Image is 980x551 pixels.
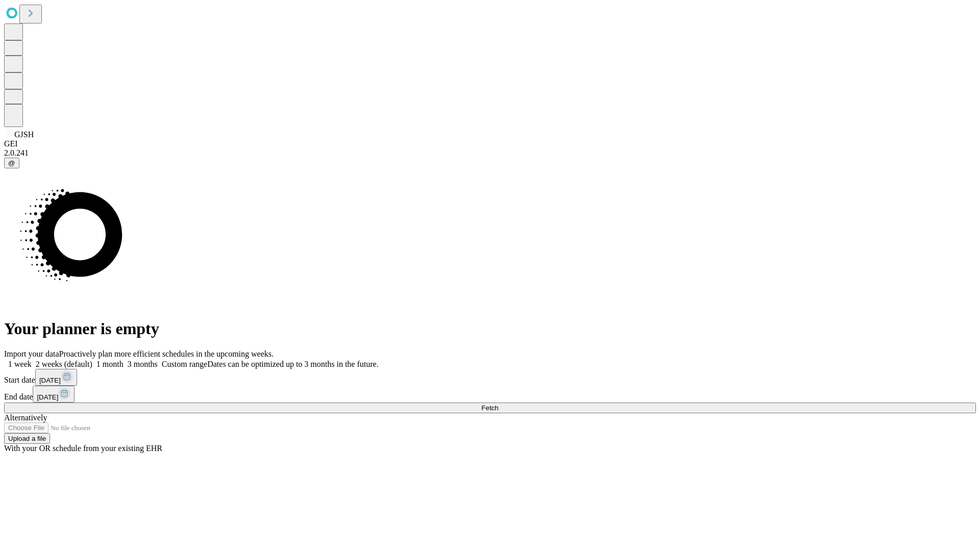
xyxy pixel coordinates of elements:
span: @ [8,159,15,167]
div: 2.0.241 [4,148,976,158]
span: Alternatively [4,413,47,422]
span: [DATE] [37,393,58,401]
span: Dates can be optimized up to 3 months in the future. [207,360,378,368]
span: Import your data [4,349,59,358]
button: [DATE] [35,369,77,386]
span: 1 week [8,360,32,368]
span: [DATE] [39,377,61,384]
div: GEI [4,139,976,148]
span: GJSH [14,130,34,139]
span: Fetch [481,404,498,412]
span: Proactively plan more efficient schedules in the upcoming weeks. [59,349,274,358]
div: End date [4,386,976,403]
span: 1 month [96,360,124,368]
button: Upload a file [4,433,50,444]
button: @ [4,158,19,168]
button: [DATE] [33,386,75,403]
span: With your OR schedule from your existing EHR [4,444,162,453]
div: Start date [4,369,976,386]
span: 2 weeks (default) [36,360,92,368]
h1: Your planner is empty [4,319,976,338]
span: 3 months [128,360,158,368]
button: Fetch [4,403,976,413]
span: Custom range [162,360,207,368]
